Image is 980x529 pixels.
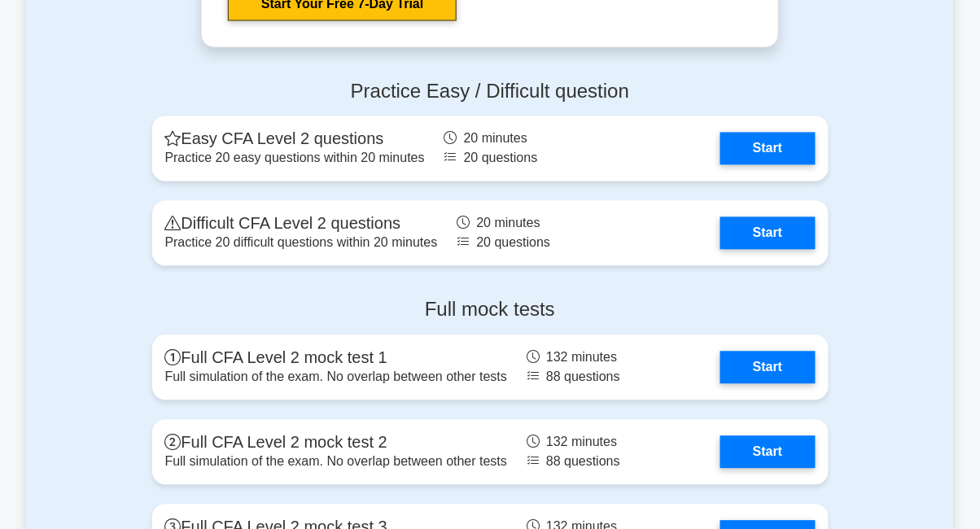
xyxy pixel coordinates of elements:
h4: Practice Easy / Difficult question [152,81,829,104]
a: Start [720,436,815,469]
a: Start [720,352,815,384]
a: Start [720,133,815,165]
a: Start [720,217,815,250]
h4: Full mock tests [152,299,829,322]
